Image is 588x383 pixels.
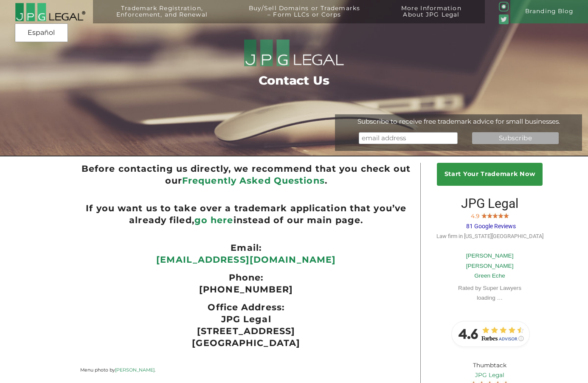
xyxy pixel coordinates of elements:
div: Subscribe to receive free trademark advice for small businesses. [335,117,582,125]
a: [EMAIL_ADDRESS][DOMAIN_NAME] [156,254,336,265]
a: More InformationAbout JPG Legal [383,5,479,28]
img: Screen-Shot-2017-10-03-at-11.31.22-PM.jpg [504,212,509,218]
a: Frequently Asked Questions [182,175,325,186]
a: Start Your Trademark Now [437,163,543,186]
ul: Email: [80,242,412,254]
a: JPG Legal [439,370,540,380]
p: loading … [452,293,528,303]
img: Twitter_Social_Icon_Rounded_Square_Color-mid-green3-90.png [499,14,509,24]
a: go here [194,215,234,225]
p: [PHONE_NUMBER] [80,284,412,295]
ul: Office Address: [80,301,412,313]
span: Law firm in [US_STATE][GEOGRAPHIC_DATA] [436,233,543,239]
img: Forbes-Advisor-Rating-JPG-Legal.jpg [447,317,532,351]
ul: Before contacting us directly, we recommend that you check out our . [80,163,412,187]
a: [PERSON_NAME] [115,367,155,373]
span: 81 Google Reviews [466,223,516,230]
span: 4.9 [471,213,479,219]
span: JPG Legal [461,196,518,211]
img: Screen-Shot-2017-10-03-at-11.31.22-PM.jpg [498,212,504,218]
a: Buy/Sell Domains or Trademarks– Form LLCs or Corps [231,5,377,28]
small: Menu photo by . [80,367,155,373]
p: JPG Legal [STREET_ADDRESS] [GEOGRAPHIC_DATA] [80,313,412,349]
img: Screen-Shot-2017-10-03-at-11.31.22-PM.jpg [481,212,487,218]
img: Screen-Shot-2017-10-03-at-11.31.22-PM.jpg [487,212,492,218]
a: Trademark Registration,Enforcement, and Renewal [99,5,225,28]
a: [PERSON_NAME] [PERSON_NAME]Green Eche [466,252,514,279]
input: email address [359,132,458,144]
input: Subscribe [472,132,559,144]
ul: Phone: [80,272,412,284]
img: Screen-Shot-2017-10-03-at-11.31.22-PM.jpg [492,212,498,218]
img: 2016-logo-black-letters-3-r.png [15,3,85,22]
img: glyph-logo_May2016-green3-90.png [499,2,509,11]
a: JPG Legal 4.9 81 Google Reviews Law firm in [US_STATE][GEOGRAPHIC_DATA] [436,202,543,239]
div: Rated by Super Lawyers [452,283,528,303]
a: Español [17,25,65,40]
ul: If you want us to take over a trademark application that you’ve already filed, instead of our mai... [80,202,412,226]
